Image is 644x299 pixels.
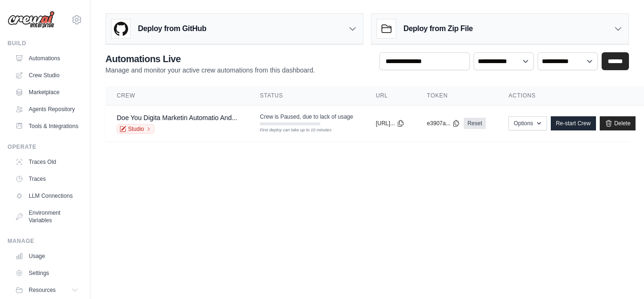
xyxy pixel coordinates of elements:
button: e3907a... [427,120,460,127]
a: LLM Connections [11,188,82,203]
a: Re-start Crew [551,116,596,130]
a: Traces [11,171,82,186]
th: Status [249,86,364,105]
a: Agents Repository [11,102,82,117]
h2: Automations Live [105,52,315,65]
div: Operate [8,143,82,151]
a: Marketplace [11,85,82,100]
button: Resources [11,283,82,298]
a: Usage [11,249,82,264]
div: Manage [8,237,82,245]
a: Delete [600,116,636,130]
a: Settings [11,266,82,281]
th: URL [364,86,416,105]
img: Logo [8,11,55,29]
span: Crew is Paused, due to lack of usage [260,113,353,121]
a: Environment Variables [11,205,82,228]
th: Token [416,86,497,105]
h3: Deploy from GitHub [138,23,206,34]
a: Tools & Integrations [11,119,82,134]
img: GitHub Logo [112,19,130,38]
p: Manage and monitor your active crew automations from this dashboard. [105,65,315,75]
div: First deploy can take up to 10 minutes [260,127,320,134]
a: Crew Studio [11,68,82,83]
a: Doe You Digita Marketin Automatio And... [117,114,237,121]
a: Reset [464,118,486,129]
span: Resources [29,286,56,294]
button: Options [508,116,547,130]
th: Crew [105,86,249,105]
a: Automations [11,51,82,66]
div: Build [8,40,82,47]
a: Studio [117,124,154,134]
h3: Deploy from Zip File [403,23,473,34]
a: Traces Old [11,154,82,170]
